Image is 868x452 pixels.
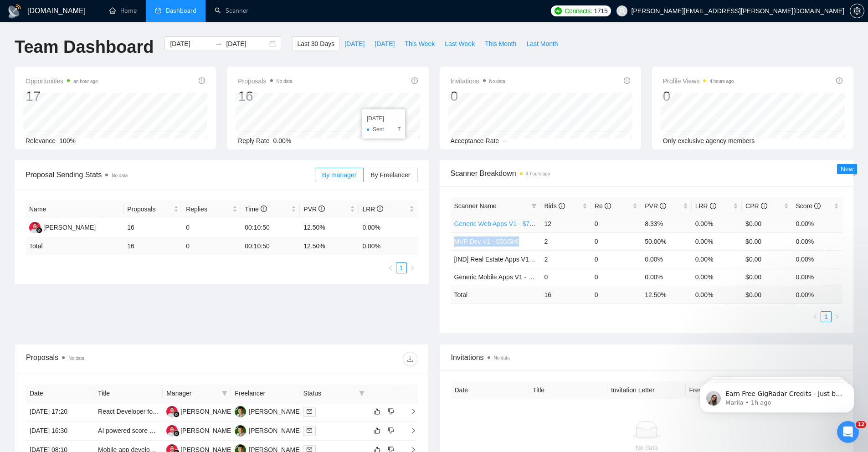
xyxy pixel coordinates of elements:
[591,268,641,286] td: 0
[235,406,246,417] img: PR
[692,232,742,250] td: 0.00%
[226,39,267,49] input: End date
[742,232,792,250] td: $0.00
[591,232,641,250] td: 0
[407,262,418,273] button: right
[261,205,267,212] span: info-circle
[529,199,539,213] span: filter
[451,76,505,87] span: Invitations
[836,77,842,84] span: info-circle
[374,427,380,434] span: like
[761,203,767,209] span: info-circle
[318,205,325,212] span: info-circle
[454,220,549,227] a: Generic Web Apps V1 - $75/10k€
[155,7,161,14] span: dashboard
[235,407,301,415] a: PR[PERSON_NAME]
[29,222,41,233] img: AK
[832,311,842,322] button: right
[344,39,365,49] span: [DATE]
[359,237,417,255] td: 0.00 %
[215,7,248,15] a: searchScanner
[220,386,229,400] span: filter
[26,169,315,180] span: Proposal Sending Stats
[182,218,241,237] td: 0
[821,311,832,322] li: 1
[357,386,366,400] span: filter
[480,36,521,51] button: This Month
[692,286,742,303] td: 0.00 %
[186,204,231,214] span: Replies
[850,7,864,15] a: setting
[445,39,475,49] span: Last Week
[591,286,641,303] td: 0
[15,36,154,58] h1: Team Dashboard
[374,408,380,415] span: like
[540,268,591,286] td: 0
[245,205,267,213] span: Time
[403,408,416,415] span: right
[814,203,821,209] span: info-circle
[451,87,505,105] div: 0
[663,76,734,87] span: Profile Views
[792,250,842,268] td: 0.00%
[26,352,221,366] div: Proposals
[303,388,355,398] span: Status
[850,7,864,15] span: setting
[410,265,415,271] span: right
[303,205,325,213] span: PVR
[540,215,591,232] td: 12
[388,408,394,415] span: dislike
[180,406,233,416] div: [PERSON_NAME]
[692,215,742,232] td: 0.00%
[372,425,383,436] button: like
[385,425,396,436] button: dislike
[385,262,396,273] li: Previous Page
[166,407,233,415] a: AK[PERSON_NAME]
[300,218,359,237] td: 12.50%
[407,262,418,273] li: Next Page
[123,200,182,218] th: Proposals
[400,36,440,51] button: This Week
[215,40,222,47] span: swap-right
[173,430,180,437] img: gigradar-bm.png
[26,402,94,421] td: [DATE] 17:20
[529,381,607,399] th: Title
[26,385,94,402] th: Date
[166,388,218,398] span: Manager
[591,215,641,232] td: 0
[812,314,818,319] span: left
[94,421,163,441] td: AI powered score master+ gaming platform
[742,215,792,232] td: $0.00
[485,39,516,49] span: This Month
[398,125,401,134] span: 7
[396,263,406,273] a: 1
[850,4,864,18] button: setting
[686,364,868,427] iframe: Intercom notifications message
[454,256,557,263] a: [IND] Real Estate Apps V1 - $50/5k€
[810,311,821,322] li: Previous Page
[277,79,293,84] span: No data
[377,205,383,212] span: info-circle
[841,165,853,173] span: New
[605,203,611,209] span: info-circle
[396,262,407,273] li: 1
[821,312,831,322] a: 1
[565,6,592,16] span: Connects:
[26,76,98,87] span: Opportunities
[215,40,222,47] span: to
[403,355,417,363] span: download
[362,205,383,213] span: LRR
[94,402,163,421] td: React Developer for Results and Rankings System
[641,232,691,250] td: 50.00%
[273,137,292,144] span: 0.00%
[619,8,625,14] span: user
[742,250,792,268] td: $0.00
[199,77,205,84] span: info-circle
[451,286,541,303] td: Total
[692,250,742,268] td: 0.00%
[692,268,742,286] td: 0.00%
[411,77,418,84] span: info-circle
